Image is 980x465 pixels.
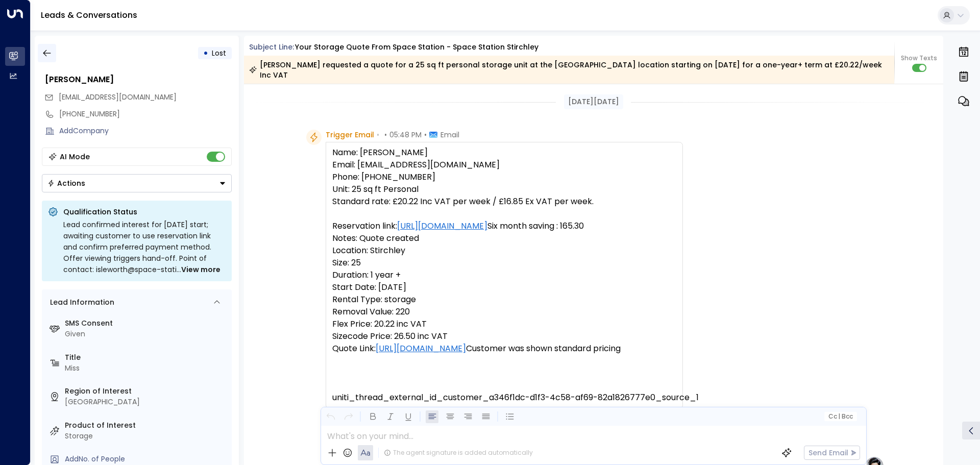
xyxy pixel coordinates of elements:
[332,146,676,404] pre: Name: [PERSON_NAME] Email: [EMAIL_ADDRESS][DOMAIN_NAME] Phone: [PHONE_NUMBER] Unit: 25 sq ft Pers...
[65,318,228,329] label: SMS Consent
[838,413,840,420] span: |
[65,420,228,431] label: Product of Interest
[824,412,856,422] button: Cc|Bcc
[65,352,228,363] label: Title
[65,329,228,339] div: Given
[60,152,90,162] div: AI Mode
[901,54,937,63] span: Show Texts
[377,130,379,140] span: •
[249,60,889,80] div: [PERSON_NAME] requested a quote for a 25 sq ft personal storage unit at the [GEOGRAPHIC_DATA] loc...
[384,448,533,457] div: The agent signature is added automatically
[326,130,374,140] span: Trigger Email
[42,174,232,192] button: Actions
[397,220,487,232] a: [URL][DOMAIN_NAME]
[46,297,114,308] div: Lead Information
[212,48,226,58] span: Lost
[59,92,177,102] span: [EMAIL_ADDRESS][DOMAIN_NAME]
[295,42,538,53] div: Your storage quote from Space Station - Space Station Stirchley
[59,126,232,136] div: AddCompany
[59,92,177,103] span: natasharowe1975@icloud.com
[389,130,422,140] span: 05:48 PM
[65,363,228,374] div: Miss
[45,74,232,86] div: [PERSON_NAME]
[63,219,226,275] div: Lead confirmed interest for [DATE] start; awaiting customer to use reservation link and confirm p...
[440,130,459,140] span: Email
[203,44,208,62] div: •
[828,413,852,420] span: Cc Bcc
[564,94,623,109] div: [DATE][DATE]
[59,109,232,119] div: [PHONE_NUMBER]
[65,454,228,464] div: AddNo. of People
[181,264,220,275] span: View more
[47,179,85,188] div: Actions
[42,174,232,192] div: Button group with a nested menu
[249,42,294,52] span: Subject Line:
[342,410,355,423] button: Redo
[63,207,226,217] p: Qualification Status
[65,386,228,397] label: Region of Interest
[324,410,337,423] button: Undo
[65,431,228,442] div: Storage
[65,397,228,407] div: [GEOGRAPHIC_DATA]
[384,130,387,140] span: •
[424,130,427,140] span: •
[41,9,137,21] a: Leads & Conversations
[376,342,466,355] a: [URL][DOMAIN_NAME]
